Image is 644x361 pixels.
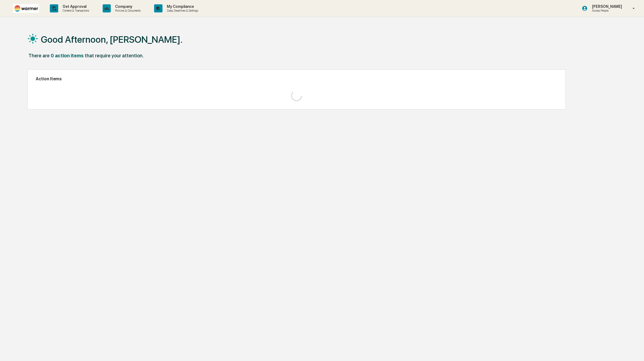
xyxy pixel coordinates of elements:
p: Policies & Documents [111,9,143,12]
p: My Compliance [162,4,201,9]
div: 0 action items [51,53,84,58]
p: [PERSON_NAME] [588,4,625,9]
h1: Good Afternoon, [PERSON_NAME]. [41,34,183,45]
p: Content & Transactions [58,9,92,12]
p: Access People [588,9,625,12]
h2: Action Items [36,76,557,81]
img: logo [13,4,39,12]
p: Get Approval [58,4,92,9]
div: that require your attention. [85,53,144,58]
p: Data, Deadlines & Settings [162,9,201,12]
p: Company [111,4,143,9]
div: There are [28,53,50,58]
